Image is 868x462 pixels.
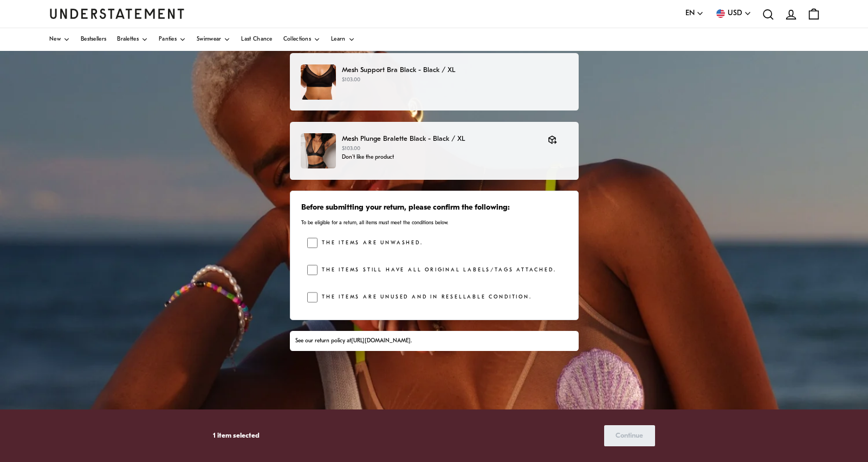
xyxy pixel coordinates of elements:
[728,8,742,19] span: USD
[283,28,320,51] a: Collections
[241,28,272,51] a: Last Chance
[318,238,423,249] label: The items are unwashed.
[295,337,573,346] div: See our return policy at .
[342,133,537,145] p: Mesh Plunge Bralette Black - Black / XL
[117,28,148,51] a: Bralettes
[301,203,566,213] h3: Before submitting your return, please confirm the following:
[342,145,537,153] p: $103.00
[342,153,537,162] p: Don't like the product
[301,133,336,168] img: MEMA-BRA-007.jpg
[49,37,61,42] span: New
[159,37,177,42] span: Panties
[331,37,346,42] span: Learn
[685,8,695,19] span: EN
[159,28,186,51] a: Panties
[318,292,532,303] label: The items are unused and in resellable condition.
[197,37,221,42] span: Swimwear
[342,76,567,84] p: $103.00
[197,28,230,51] a: Swimwear
[81,37,106,42] span: Bestsellers
[49,28,70,51] a: New
[685,8,704,19] button: EN
[715,8,752,19] button: USD
[81,28,106,51] a: Bestsellers
[241,37,272,42] span: Last Chance
[283,37,311,42] span: Collections
[49,9,185,18] a: Understatement Homepage
[301,219,566,226] p: To be eligible for a return, all items must meet the conditions below.
[342,64,567,76] p: Mesh Support Bra Black - Black / XL
[331,28,355,51] a: Learn
[301,64,336,100] img: 65_85b66ff4-d4c4-44bb-ac0c-cf510e3ba17c.jpg
[318,265,556,276] label: The items still have all original labels/tags attached.
[117,37,139,42] span: Bralettes
[351,338,411,344] a: [URL][DOMAIN_NAME]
